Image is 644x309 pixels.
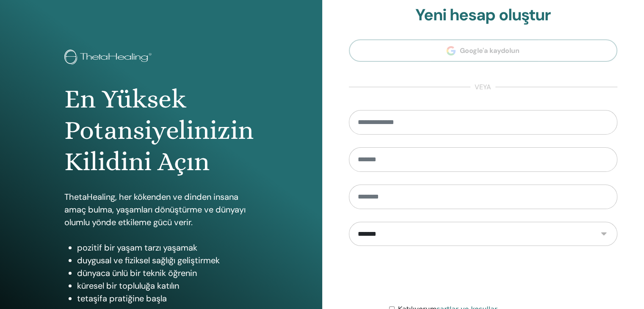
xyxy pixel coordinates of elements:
iframe: reCAPTCHA [419,259,547,292]
li: küresel bir topluluğa katılın [77,279,258,292]
li: tetaşifa pratiğine başla [77,292,258,305]
span: veya [470,82,495,92]
li: duygusal ve fiziksel sağlığı geliştirmek [77,254,258,267]
p: ThetaHealing, her kökenden ve dinden insana amaç bulma, yaşamları dönüştürme ve dünyayı olumlu yö... [64,190,258,229]
h2: Yeni hesap oluştur [349,6,618,25]
h1: En Yüksek Potansiyelinizin Kilidini Açın [64,83,258,178]
li: pozitif bir yaşam tarzı yaşamak [77,241,258,254]
li: dünyaca ünlü bir teknik öğrenin [77,267,258,279]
